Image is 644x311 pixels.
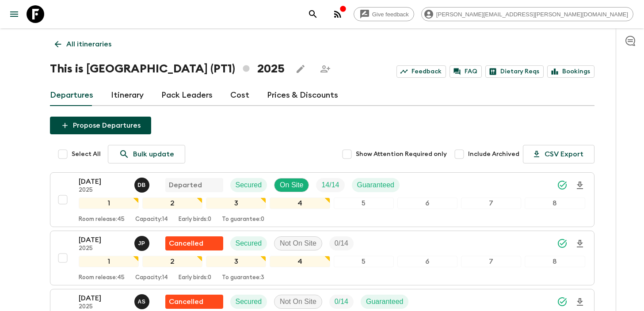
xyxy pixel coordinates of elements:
a: Dietary Reqs [485,65,544,78]
button: [DATE]2025Josefina PaezFlash Pack cancellationSecuredNot On SiteTrip Fill12345678Room release:45C... [50,231,594,285]
a: Pack Leaders [161,85,213,106]
p: Departed [169,180,202,190]
div: Not On Site [274,295,322,309]
div: Flash Pack cancellation [165,295,223,309]
div: 5 [334,256,394,267]
svg: Download Onboarding [575,180,585,191]
p: Guaranteed [366,296,404,307]
div: 8 [525,256,585,267]
a: Cost [230,85,249,106]
p: Early birds: 0 [179,274,211,281]
span: Include Archived [468,150,519,159]
div: 8 [525,197,585,209]
div: 4 [270,197,330,209]
div: 6 [397,197,457,209]
p: 2025 [79,245,127,252]
div: Secured [230,295,267,309]
span: Give feedback [367,11,414,18]
p: Secured [236,180,262,190]
div: Secured [230,178,267,192]
a: FAQ [450,65,482,78]
div: 5 [334,197,394,209]
a: Prices & Discounts [267,85,338,106]
a: Bookings [547,65,594,78]
p: Not On Site [280,238,316,249]
p: To guarantee: 3 [222,274,264,281]
a: Bulk update [108,145,185,163]
div: 4 [270,256,330,267]
div: Trip Fill [316,178,344,192]
div: 3 [206,197,266,209]
span: Anne Sgrazzutti [134,297,151,304]
p: 0 / 14 [335,296,348,307]
p: Guaranteed [357,180,395,190]
p: Secured [236,238,262,249]
p: Room release: 45 [79,216,125,223]
p: On Site [280,180,303,190]
div: Flash Pack cancellation [165,236,223,250]
button: AS [134,294,151,309]
p: All itineraries [66,39,111,49]
p: Early birds: 0 [179,216,211,223]
div: Secured [230,236,267,250]
div: 2 [142,256,202,267]
svg: Download Onboarding [575,297,585,307]
div: 7 [461,197,521,209]
p: Capacity: 14 [135,274,168,281]
svg: Synced Successfully [557,296,568,307]
p: 2025 [79,303,127,311]
button: Edit this itinerary [292,60,309,78]
button: search adventures [304,5,322,23]
p: Bulk update [133,149,174,159]
div: On Site [274,178,309,192]
a: Departures [50,85,93,106]
button: CSV Export [523,145,594,163]
svg: Synced Successfully [557,180,568,190]
a: Feedback [396,65,446,78]
p: Room release: 45 [79,274,125,281]
p: A S [138,298,146,305]
div: 3 [206,256,266,267]
p: Cancelled [169,296,203,307]
div: [PERSON_NAME][EMAIL_ADDRESS][PERSON_NAME][DOMAIN_NAME] [421,7,633,21]
a: Give feedback [354,7,414,21]
span: Josefina Paez [134,239,151,246]
div: 7 [461,256,521,267]
p: 14 / 14 [321,180,339,190]
div: 1 [79,256,139,267]
h1: This is [GEOGRAPHIC_DATA] (PT1) 2025 [50,60,285,78]
p: 0 / 14 [335,238,348,249]
svg: Download Onboarding [575,239,585,249]
button: Propose Departures [50,117,151,134]
p: Capacity: 14 [135,216,168,223]
p: [DATE] [79,235,127,245]
button: JP [134,236,151,251]
svg: Synced Successfully [557,238,568,249]
p: [DATE] [79,176,127,187]
span: Show Attention Required only [356,150,447,159]
span: Diana Bedoya [134,180,151,187]
div: 6 [397,256,457,267]
span: Select All [72,150,101,159]
div: 2 [142,197,202,209]
button: menu [5,5,23,23]
p: Secured [236,296,262,307]
div: Not On Site [274,236,322,250]
p: To guarantee: 0 [222,216,264,223]
a: All itineraries [50,35,116,53]
div: 1 [79,197,139,209]
p: Cancelled [169,238,203,249]
p: Not On Site [280,296,316,307]
p: J P [138,240,145,247]
a: Itinerary [111,85,144,106]
p: 2025 [79,187,127,194]
button: [DATE]2025Diana BedoyaDepartedSecuredOn SiteTrip FillGuaranteed12345678Room release:45Capacity:14... [50,172,594,227]
span: [PERSON_NAME][EMAIL_ADDRESS][PERSON_NAME][DOMAIN_NAME] [431,11,633,18]
span: Share this itinerary [316,60,334,78]
p: [DATE] [79,293,127,303]
div: Trip Fill [329,236,354,250]
div: Trip Fill [329,295,354,309]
